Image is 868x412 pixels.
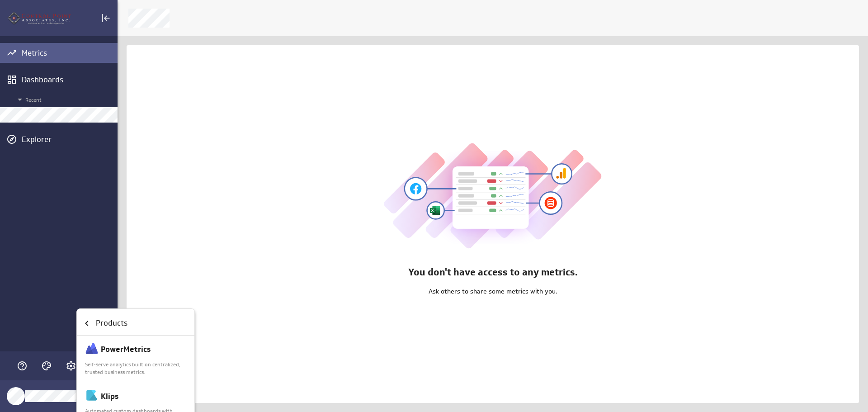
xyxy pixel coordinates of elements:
[96,317,127,329] p: Products
[77,312,194,336] div: Products
[101,391,118,402] p: Klips
[101,344,151,355] p: PowerMetrics
[85,342,187,376] div: PowerMetrics
[85,388,99,402] img: klips.svg
[85,342,99,355] img: power-metrics.svg
[77,336,194,382] div: PowerMetrics
[85,361,187,376] p: Self-serve analytics built on centralized, trusted business metrics.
